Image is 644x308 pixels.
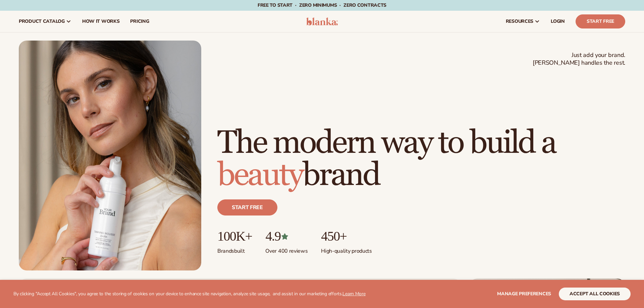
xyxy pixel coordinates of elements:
[19,19,65,24] span: product catalog
[217,127,625,191] h1: The modern way to build a brand
[342,291,365,297] a: Learn More
[130,19,149,24] span: pricing
[217,244,252,255] p: Brands built
[321,229,372,244] p: 450+
[125,11,154,32] a: pricing
[13,291,366,297] p: By clicking "Accept All Cookies", you agree to the storing of cookies on your device to enhance s...
[217,229,252,244] p: 100K+
[217,199,277,215] a: Start free
[506,19,533,24] span: resources
[265,229,308,244] p: 4.9
[306,17,338,25] img: logo
[19,41,201,270] img: Female holding tanning mousse.
[576,14,625,28] a: Start Free
[497,288,551,300] button: Manage preferences
[321,244,372,255] p: High-quality products
[77,11,125,32] a: How It Works
[551,19,565,24] span: LOGIN
[533,51,625,67] span: Just add your brand. [PERSON_NAME] handles the rest.
[545,11,570,32] a: LOGIN
[265,244,308,255] p: Over 400 reviews
[217,156,303,195] span: beauty
[258,2,386,8] span: Free to start · ZERO minimums · ZERO contracts
[13,11,77,32] a: product catalog
[500,11,545,32] a: resources
[82,19,120,24] span: How It Works
[497,291,551,297] span: Manage preferences
[559,288,631,300] button: accept all cookies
